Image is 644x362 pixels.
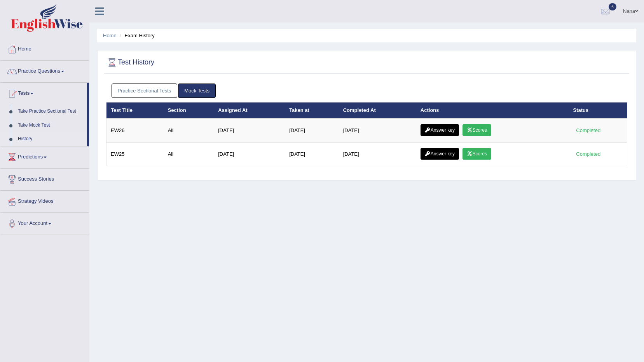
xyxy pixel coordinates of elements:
td: [DATE] [214,118,285,143]
th: Taken at [285,102,339,118]
span: 6 [609,3,616,10]
a: Your Account [0,213,89,232]
a: Home [103,33,117,38]
a: Success Stories [0,169,89,188]
td: EW25 [106,143,164,166]
a: Take Practice Sectional Test [14,104,87,118]
td: [DATE] [339,118,416,143]
a: Home [0,38,89,58]
th: Test Title [106,102,164,118]
td: [DATE] [285,143,339,166]
th: Assigned At [214,102,285,118]
td: All [164,143,214,166]
a: Tests [0,83,87,102]
li: Exam History [118,32,155,39]
a: Scores [462,148,491,160]
td: EW26 [106,118,164,143]
a: Take Mock Test [14,118,87,132]
a: History [14,132,87,146]
td: [DATE] [285,118,339,143]
td: [DATE] [339,143,416,166]
a: Predictions [0,146,89,166]
td: [DATE] [214,143,285,166]
a: Practice Sectional Tests [112,84,178,98]
th: Status [569,102,627,118]
a: Answer key [421,148,459,160]
th: Completed At [339,102,416,118]
a: Strategy Videos [0,191,89,210]
a: Scores [462,124,491,136]
a: Practice Questions [0,61,89,80]
td: All [164,118,214,143]
th: Section [164,102,214,118]
div: Completed [573,126,604,134]
a: Mock Tests [178,84,216,98]
h2: Test History [106,57,154,68]
a: Answer key [421,124,459,136]
div: Completed [573,150,604,158]
th: Actions [416,102,569,118]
